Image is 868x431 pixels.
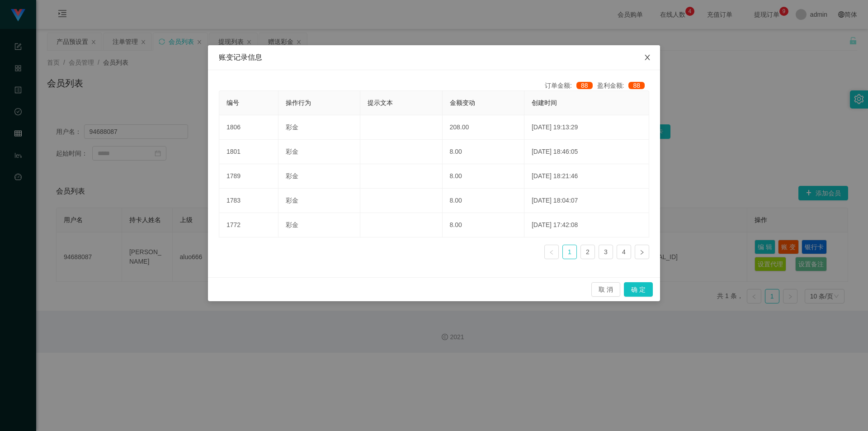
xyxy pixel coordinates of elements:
td: 208.00 [443,115,524,140]
li: 下一页 [635,245,649,259]
td: 1783 [219,189,278,213]
td: [DATE] 18:04:07 [524,189,649,213]
td: 彩金 [278,189,360,213]
li: 3 [599,245,613,259]
td: 1806 [219,115,278,140]
span: 提示文本 [368,99,393,106]
a: 1 [563,245,576,259]
td: 彩金 [278,164,360,189]
td: [DATE] 19:13:29 [524,115,649,140]
div: 盈利金额: [597,81,649,90]
div: 订单金额: [545,81,597,90]
button: 取 消 [591,282,620,297]
td: [DATE] 17:42:08 [524,213,649,237]
td: [DATE] 18:46:05 [524,140,649,164]
li: 4 [617,245,631,259]
li: 2 [580,245,595,259]
i: 图标: right [639,250,645,255]
i: 图标: close [644,54,651,61]
div: 账变记录信息 [219,52,649,62]
td: 1789 [219,164,278,189]
td: 彩金 [278,140,360,164]
li: 上一页 [544,245,559,259]
td: 彩金 [278,213,360,237]
span: 88 [628,82,645,89]
td: 彩金 [278,115,360,140]
a: 4 [617,245,631,259]
td: 1801 [219,140,278,164]
td: 1772 [219,213,278,237]
span: 88 [576,82,593,89]
td: [DATE] 18:21:46 [524,164,649,189]
a: 2 [581,245,594,259]
span: 创建时间 [532,99,557,106]
button: Close [635,45,660,71]
button: 确 定 [624,282,653,297]
span: 金额变动 [450,99,475,106]
td: 8.00 [443,213,524,237]
i: 图标: left [549,250,554,255]
td: 8.00 [443,189,524,213]
span: 编号 [226,99,239,106]
td: 8.00 [443,140,524,164]
a: 3 [599,245,613,259]
td: 8.00 [443,164,524,189]
li: 1 [562,245,577,259]
span: 操作行为 [286,99,311,106]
